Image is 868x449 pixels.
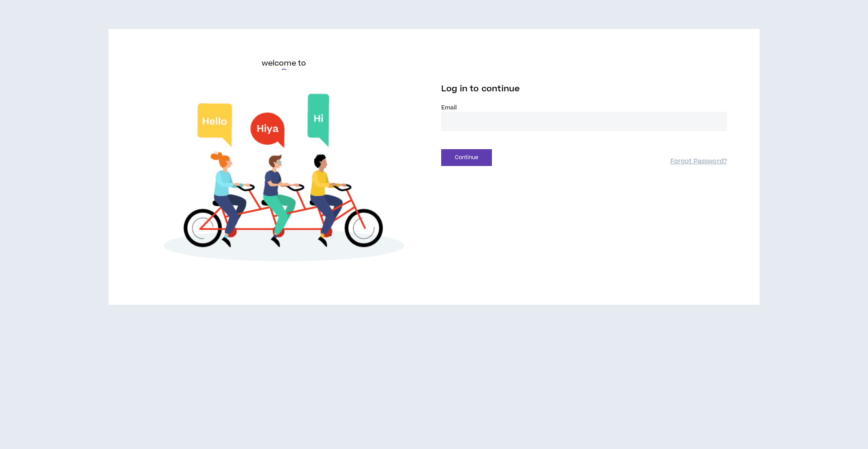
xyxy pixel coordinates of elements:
img: Welcome to Wripple [141,84,427,276]
button: Continue [441,149,492,166]
label: Email [441,104,727,112]
h6: welcome to [262,58,307,69]
span: Log in to continue [441,83,520,95]
a: Forgot Password? [670,157,727,166]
